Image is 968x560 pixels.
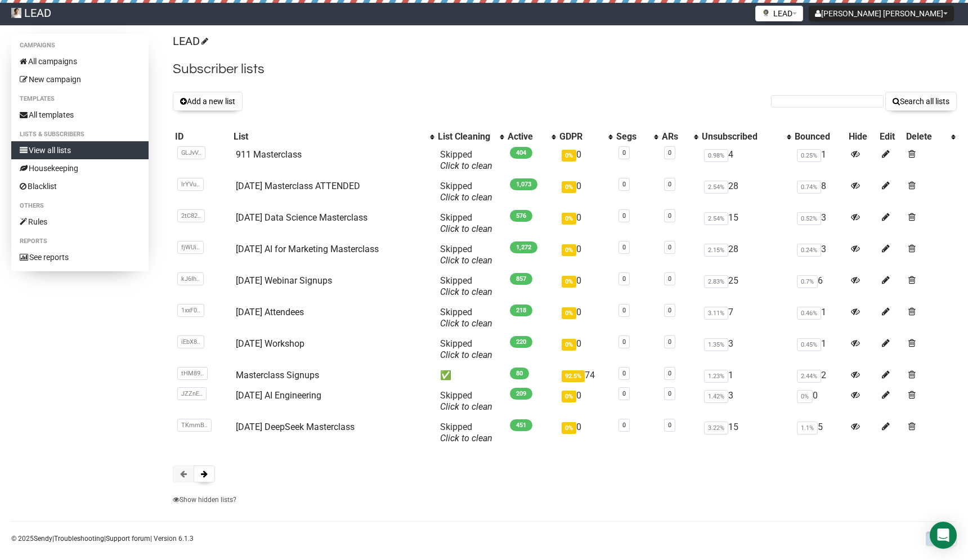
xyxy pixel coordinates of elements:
th: ARs: No sort applied, activate to apply an ascending sort [660,129,700,145]
span: 0.46% [797,307,821,320]
td: 3 [700,334,792,365]
a: Click to clean [440,318,492,329]
span: 0% [562,391,576,402]
span: 0.24% [797,244,821,257]
th: List: No sort applied, activate to apply an ascending sort [231,129,436,145]
span: 92.5% [562,370,585,382]
th: Edit: No sort applied, sorting is disabled [877,129,904,145]
button: Add a new list [173,92,243,111]
td: 0 [557,386,614,417]
a: 0 [622,181,626,188]
span: 2.54% [704,212,728,225]
img: 1.png [761,8,770,17]
span: Skipped [440,244,492,266]
a: Blacklist [11,177,149,195]
td: 15 [700,208,792,239]
a: 0 [668,275,671,283]
div: Open Intercom Messenger [930,522,957,549]
span: kJ6Ih.. [177,272,204,285]
th: GDPR: No sort applied, activate to apply an ascending sort [557,129,614,145]
a: 0 [668,390,671,397]
span: 1,073 [510,178,537,190]
img: 328140188c06bd572cbaec0c582f67a0 [11,8,21,18]
td: 6 [792,271,846,302]
span: Skipped [440,275,492,297]
th: Unsubscribed: No sort applied, activate to apply an ascending sort [700,129,792,145]
a: 0 [668,244,671,251]
a: See reports [11,248,149,266]
li: Templates [11,92,149,106]
span: 0.98% [704,149,728,162]
a: Click to clean [440,433,492,443]
span: GLJvV.. [177,146,205,159]
td: 15 [700,417,792,449]
span: 2tC82.. [177,209,205,222]
span: 1xxF0.. [177,304,204,317]
li: Others [11,199,149,213]
div: Segs [616,131,648,142]
td: 0 [557,208,614,239]
a: Click to clean [440,223,492,234]
td: 0 [792,386,846,417]
a: Support forum [106,535,150,543]
span: 2.15% [704,244,728,257]
a: Housekeeping [11,159,149,177]
a: All templates [11,106,149,124]
a: [DATE] Masterclass ATTENDED [236,181,360,191]
span: 0.74% [797,181,821,194]
span: 209 [510,388,532,400]
button: [PERSON_NAME] [PERSON_NAME] [809,6,954,21]
a: 0 [668,181,671,188]
td: 28 [700,239,792,271]
a: LEAD [173,34,207,48]
a: 0 [668,212,671,219]
span: Skipped [440,338,492,360]
span: tHM89.. [177,367,208,380]
td: 5 [792,417,846,449]
a: Click to clean [440,286,492,297]
a: 0 [668,370,671,377]
span: 1.1% [797,422,818,434]
a: Click to clean [440,401,492,412]
span: 857 [510,273,532,285]
a: Click to clean [440,350,492,360]
span: 218 [510,304,532,316]
td: ✅ [436,365,505,386]
span: 80 [510,368,529,379]
span: 0.45% [797,338,821,351]
a: Rules [11,213,149,231]
td: 3 [792,208,846,239]
span: 2.83% [704,275,728,288]
th: Bounced: No sort applied, sorting is disabled [792,129,846,145]
span: 3.22% [704,422,728,434]
th: Segs: No sort applied, activate to apply an ascending sort [614,129,660,145]
td: 0 [557,145,614,176]
span: Skipped [440,149,492,171]
a: Click to clean [440,192,492,203]
a: 0 [622,390,626,397]
a: [DATE] AI for Marketing Masterclass [236,244,379,254]
span: 0% [562,213,576,225]
td: 0 [557,271,614,302]
a: 0 [622,338,626,346]
span: 451 [510,419,532,431]
li: Reports [11,235,149,248]
span: Skipped [440,212,492,234]
div: Hide [849,131,875,142]
a: [DATE] AI Engineering [236,390,321,401]
a: All campaigns [11,52,149,70]
span: 0% [562,181,576,193]
span: 220 [510,336,532,348]
a: 0 [668,338,671,346]
td: 8 [792,176,846,208]
th: List Cleaning: No sort applied, activate to apply an ascending sort [436,129,505,145]
span: 0% [562,150,576,162]
span: Skipped [440,307,492,329]
h2: Subscriber lists [173,59,957,79]
span: 1.23% [704,370,728,383]
p: © 2025 | | | Version 6.1.3 [11,532,194,545]
span: JZZnE.. [177,387,207,400]
a: Click to clean [440,160,492,171]
div: Bounced [795,131,844,142]
span: 0% [562,307,576,319]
